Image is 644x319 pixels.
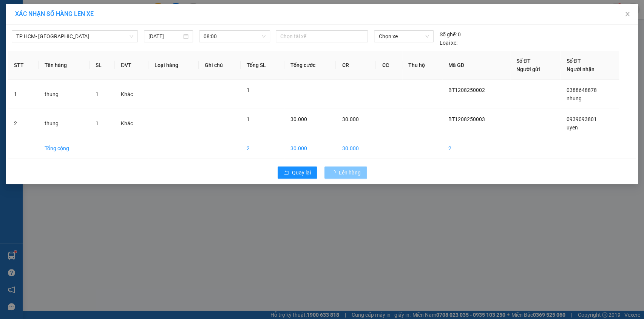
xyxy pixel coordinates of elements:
[16,31,133,42] span: TP HCM- Vĩnh Long
[448,87,485,93] span: BT1208250002
[6,7,18,15] span: Gửi:
[39,109,90,138] td: thung
[39,80,90,109] td: thung
[8,51,39,80] th: STT
[6,40,41,48] span: Thu tiền rồi :
[402,51,442,80] th: Thu hộ
[90,51,115,80] th: SL
[284,138,336,159] td: 30.000
[516,58,531,64] span: Số ĐT
[278,167,317,179] button: rollbackQuay lại
[440,39,457,47] span: Loại xe:
[39,51,90,80] th: Tên hàng
[8,80,39,109] td: 1
[566,95,581,101] span: nhung
[376,51,402,80] th: CC
[292,168,311,177] span: Quay lại
[15,10,94,17] span: XÁC NHẬN SỐ HÀNG LÊN XE
[241,138,284,159] td: 2
[440,30,457,39] span: Số ghế:
[624,11,630,17] span: close
[115,80,148,109] td: Khác
[148,32,182,40] input: 12/08/2025
[199,51,241,80] th: Ghi chú
[290,116,307,122] span: 30.000
[378,31,429,42] span: Chọn xe
[8,109,39,138] td: 2
[204,31,266,42] span: 08:00
[516,66,540,72] span: Người gửi
[440,30,461,39] div: 0
[96,91,99,97] span: 1
[148,51,198,80] th: Loại hàng
[442,138,510,159] td: 2
[342,116,358,122] span: 30.000
[6,6,44,25] div: Quận 5
[336,51,376,80] th: CR
[566,116,596,122] span: 0939093801
[241,51,284,80] th: Tổng SL
[284,170,289,176] span: rollback
[339,168,361,177] span: Lên hàng
[49,7,67,15] span: Nhận:
[115,109,148,138] td: Khác
[324,167,367,179] button: Lên hàng
[49,6,110,16] div: Vĩnh Long
[617,4,638,25] button: Close
[39,138,90,159] td: Tổng cộng
[566,87,596,93] span: 0388648878
[566,66,594,72] span: Người nhận
[115,51,148,80] th: ĐVT
[96,120,99,126] span: 1
[566,124,578,131] span: uyen
[330,170,339,175] span: loading
[247,116,250,122] span: 1
[284,51,336,80] th: Tổng cước
[566,58,581,64] span: Số ĐT
[49,25,110,35] div: 0939093801
[336,138,376,159] td: 30.000
[448,116,485,122] span: BT1208250003
[442,51,510,80] th: Mã GD
[6,40,45,57] div: 30.000
[49,16,110,25] div: uyen
[247,87,250,93] span: 1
